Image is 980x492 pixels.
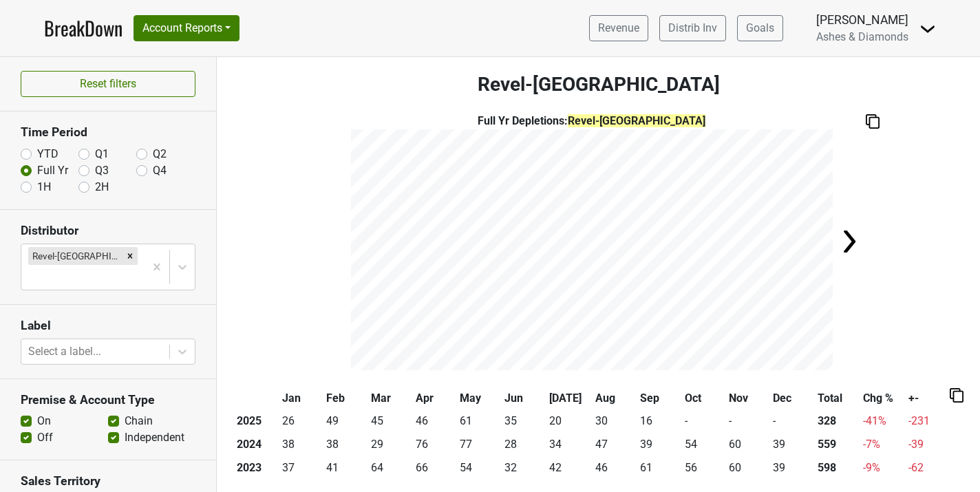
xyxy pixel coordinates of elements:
[367,410,412,434] td: 45
[28,247,122,265] div: Revel-[GEOGRAPHIC_DATA]
[814,410,860,434] th: 328
[351,113,833,129] div: Full Yr Depletions :
[814,456,860,480] th: 598
[412,387,456,410] th: Apr
[637,410,681,434] td: 16
[21,125,195,140] h3: Time Period
[153,146,167,162] label: Q2
[637,456,681,480] td: 61
[367,433,412,456] td: 29
[279,433,323,456] td: 38
[95,146,109,162] label: Q1
[122,247,138,265] div: Remove Revel-CA
[21,319,195,333] h3: Label
[501,456,545,480] td: 32
[95,179,109,195] label: 2H
[21,393,195,407] h3: Premise & Account Type
[770,433,814,456] td: 39
[233,433,279,456] th: 2024
[866,114,880,129] img: Copy to clipboard
[367,387,412,410] th: Mar
[770,387,814,410] th: Dec
[501,387,545,410] th: Jun
[725,387,770,410] th: Nov
[37,413,51,429] label: On
[456,410,501,434] td: 61
[546,456,593,480] td: 42
[323,387,367,410] th: Feb
[233,456,279,480] th: 2023
[659,15,726,41] a: Distrib Inv
[456,456,501,480] td: 54
[21,474,195,489] h3: Sales Territory
[323,433,367,456] td: 38
[905,456,950,480] td: -62
[919,21,936,37] img: Dropdown Menu
[37,429,53,446] label: Off
[323,410,367,434] td: 49
[125,429,184,446] label: Independent
[592,433,637,456] td: 47
[412,410,456,434] td: 46
[546,410,593,434] td: 20
[323,456,367,480] td: 41
[21,71,195,97] button: Reset filters
[568,114,705,127] span: Revel-[GEOGRAPHIC_DATA]
[814,433,860,456] th: 559
[21,224,195,238] h3: Distributor
[905,410,950,434] td: -231
[835,228,863,255] img: Arrow right
[905,387,950,410] th: +-
[37,146,58,162] label: YTD
[637,433,681,456] td: 39
[217,73,980,96] h3: Revel-[GEOGRAPHIC_DATA]
[546,433,593,456] td: 34
[546,387,593,410] th: [DATE]
[367,456,412,480] td: 64
[233,410,279,434] th: 2025
[125,413,153,429] label: Chain
[37,179,51,195] label: 1H
[860,456,905,480] td: -9 %
[725,410,770,434] td: -
[860,433,905,456] td: -7 %
[725,456,770,480] td: 60
[860,410,905,434] td: -41 %
[279,410,323,434] td: 26
[814,387,860,410] th: Total
[592,387,637,410] th: Aug
[681,433,725,456] td: 54
[501,433,545,456] td: 28
[456,387,501,410] th: May
[905,433,950,456] td: -39
[816,11,908,29] div: [PERSON_NAME]
[725,433,770,456] td: 60
[681,410,725,434] td: -
[44,14,122,43] a: BreakDown
[412,433,456,456] td: 76
[501,410,545,434] td: 35
[153,162,167,179] label: Q4
[279,456,323,480] td: 37
[134,15,239,41] button: Account Reports
[456,433,501,456] td: 77
[950,388,963,403] img: Copy to clipboard
[412,456,456,480] td: 66
[95,162,109,179] label: Q3
[37,162,68,179] label: Full Yr
[860,387,905,410] th: Chg %
[770,456,814,480] td: 39
[592,410,637,434] td: 30
[279,387,323,410] th: Jan
[637,387,681,410] th: Sep
[681,387,725,410] th: Oct
[589,15,648,41] a: Revenue
[816,30,908,43] span: Ashes & Diamonds
[737,15,783,41] a: Goals
[770,410,814,434] td: -
[681,456,725,480] td: 56
[592,456,637,480] td: 46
